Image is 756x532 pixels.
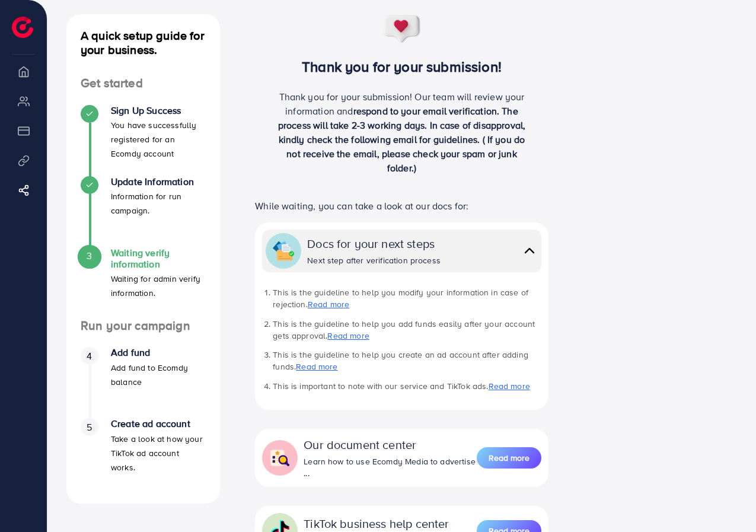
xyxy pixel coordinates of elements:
p: Take a look at how your TikTok ad account works. [111,432,206,474]
div: Docs for your next steps [307,235,441,252]
a: Read more [489,380,530,392]
iframe: Chat [706,479,747,523]
h4: Run your campaign [66,318,220,333]
p: While waiting, you can take a look at our docs for: [255,199,548,213]
button: Read more [477,447,541,469]
h4: A quick setup guide for your business. [66,28,220,57]
div: Our document center [304,436,477,453]
p: Waiting for admin verify information. [111,272,206,300]
li: Create ad account [66,418,220,489]
a: Read more [477,446,541,470]
h4: Create ad account [111,418,206,429]
h4: Add fund [111,347,206,358]
p: You have successfully registered for an Ecomdy account [111,118,206,161]
div: Learn how to use Ecomdy Media to advertise ... [304,455,477,480]
a: Read more [327,330,369,342]
li: This is the guideline to help you modify your information in case of rejection. [273,286,541,311]
p: Thank you for your submission! Our team will review your information and [272,90,532,175]
img: success [382,14,422,44]
span: 3 [87,249,92,263]
span: respond to your email verification. The process will take 2-3 working days. In case of disapprova... [278,104,525,174]
h3: Thank you for your submission! [239,58,565,75]
img: logo [12,17,33,38]
div: TikTok business help center [304,515,449,532]
span: Read more [489,452,529,464]
li: This is important to note with our service and TikTok ads. [273,380,541,392]
span: 5 [87,420,92,434]
h4: Update Information [111,176,206,187]
p: Add fund to Ecomdy balance [111,361,206,389]
p: Information for run campaign. [111,189,206,218]
img: collapse [269,447,291,469]
li: This is the guideline to help you create an ad account after adding funds. [273,349,541,373]
a: Read more [308,298,349,310]
li: Add fund [66,347,220,418]
span: 4 [87,349,92,363]
img: collapse [521,242,538,259]
img: collapse [273,240,294,262]
div: Next step after verification process [307,254,441,266]
a: Read more [296,361,337,372]
h4: Waiting verify information [111,247,206,270]
h4: Sign Up Success [111,105,206,116]
li: This is the guideline to help you add funds easily after your account gets approval. [273,318,541,342]
li: Waiting verify information [66,247,220,318]
li: Update Information [66,176,220,247]
h4: Get started [66,76,220,91]
li: Sign Up Success [66,105,220,176]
